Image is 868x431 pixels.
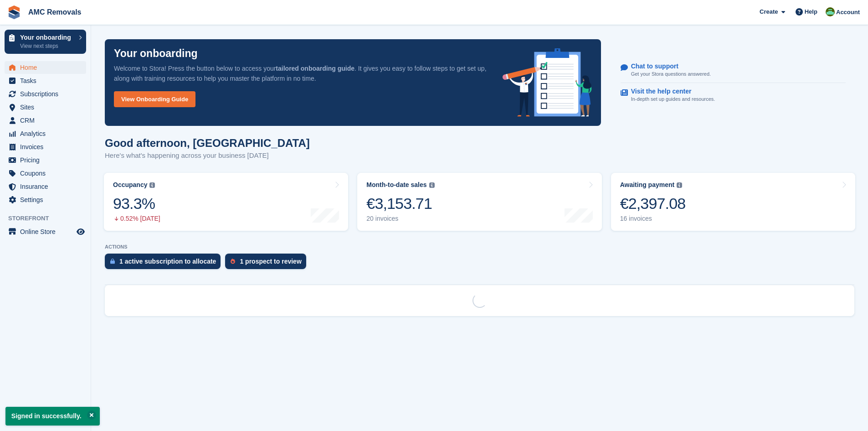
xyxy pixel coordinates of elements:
p: Signed in successfully. [5,407,100,426]
a: Awaiting payment €2,397.08 16 invoices [611,173,855,231]
div: 20 invoices [366,215,434,223]
div: 1 prospect to review [240,258,301,265]
img: prospect-51fa495bee0391a8d652442698ab0144808aea92771e9ea1ae160a38d050c398.svg [231,259,235,264]
a: AMC Removals [25,5,85,20]
p: Get your Stora questions answered. [631,70,711,78]
span: Insurance [20,180,75,193]
a: menu [5,61,86,74]
span: Storefront [8,214,91,223]
span: Create [760,7,778,16]
img: stora-icon-8386f47178a22dfd0bd8f6a31ec36ba5ce8667c1dd55bd0f319d3a0aa187defe.svg [7,5,21,19]
a: menu [5,101,86,114]
div: 16 invoices [620,215,686,223]
div: Month-to-date sales [366,181,426,189]
a: menu [5,88,86,100]
div: 0.52% [DATE] [113,215,160,223]
span: Help [805,7,817,16]
span: Home [20,61,75,74]
a: menu [5,225,86,238]
img: icon-info-grey-7440780725fd019a000dd9b08b2336e03edf1995a4989e88bcd33f0948082b44.svg [149,182,155,188]
p: Here's what's happening across your business [DATE] [105,151,310,161]
div: 1 active subscription to allocate [119,258,216,265]
a: View Onboarding Guide [114,91,195,107]
p: In-depth set up guides and resources. [631,95,715,103]
span: Account [836,8,860,17]
span: Sites [20,101,75,114]
p: Welcome to Stora! Press the button below to access your . It gives you easy to follow steps to ge... [114,63,488,83]
a: menu [5,193,86,206]
a: menu [5,74,86,87]
a: Preview store [75,226,86,237]
p: Visit the help center [631,88,708,95]
a: menu [5,140,86,153]
h1: Good afternoon, [GEOGRAPHIC_DATA] [105,137,310,149]
a: Visit the help center In-depth set up guides and resources. [621,83,846,108]
a: 1 prospect to review [225,254,310,274]
p: ACTIONS [105,244,854,250]
a: menu [5,154,86,166]
a: Your onboarding View next steps [5,30,86,54]
img: active_subscription_to_allocate_icon-d502201f5373d7db506a760aba3b589e785aa758c864c3986d89f69b8ff3... [110,258,115,264]
p: Your onboarding [20,34,74,41]
p: Chat to support [631,62,704,70]
a: menu [5,127,86,140]
p: Your onboarding [114,48,198,59]
p: View next steps [20,42,74,50]
a: Occupancy 93.3% 0.52% [DATE] [104,173,348,231]
img: onboarding-info-6c161a55d2c0e0a8cae90662b2fe09162a5109e8cc188191df67fb4f79e88e88.svg [503,48,592,117]
a: menu [5,114,86,127]
div: €2,397.08 [620,194,686,213]
img: icon-info-grey-7440780725fd019a000dd9b08b2336e03edf1995a4989e88bcd33f0948082b44.svg [677,182,682,188]
a: menu [5,180,86,193]
span: Coupons [20,167,75,180]
span: Subscriptions [20,88,75,100]
span: Invoices [20,140,75,153]
span: Analytics [20,127,75,140]
span: Online Store [20,225,75,238]
span: CRM [20,114,75,127]
strong: tailored onboarding guide [276,65,354,72]
div: Occupancy [113,181,147,189]
img: Kayleigh Deegan [826,7,835,16]
div: Awaiting payment [620,181,675,189]
div: €3,153.71 [366,194,434,213]
a: Chat to support Get your Stora questions answered. [621,58,846,83]
span: Pricing [20,154,75,166]
a: Month-to-date sales €3,153.71 20 invoices [357,173,601,231]
img: icon-info-grey-7440780725fd019a000dd9b08b2336e03edf1995a4989e88bcd33f0948082b44.svg [429,182,435,188]
span: Settings [20,193,75,206]
a: menu [5,167,86,180]
span: Tasks [20,74,75,87]
div: 93.3% [113,194,160,213]
a: 1 active subscription to allocate [105,254,225,274]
